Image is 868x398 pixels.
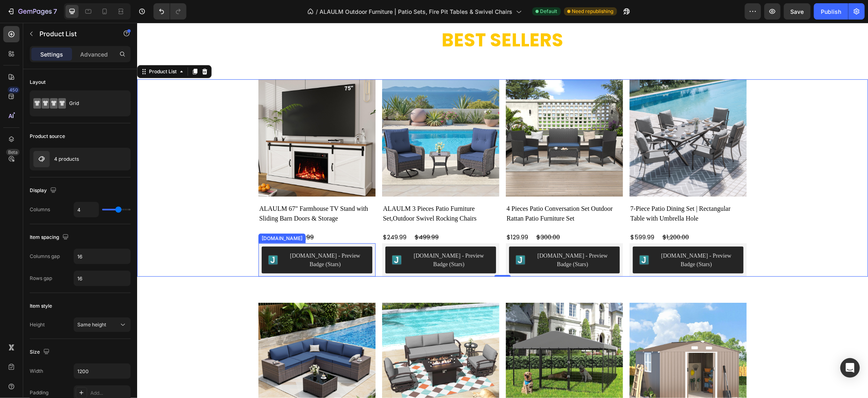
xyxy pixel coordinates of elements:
[74,202,98,217] input: Auto
[74,249,130,264] input: Auto
[80,50,108,59] p: Advanced
[125,224,235,251] button: Judge.me - Preview Badge (Stars)
[153,208,177,221] div: $329.99
[30,232,70,243] div: Item spacing
[39,29,109,39] p: Product List
[791,8,804,15] span: Save
[525,208,553,221] div: $1,200.00
[30,302,52,310] div: Item style
[77,321,106,328] span: Same height
[90,389,129,397] div: Add...
[492,208,518,221] div: $599.99
[30,185,58,196] div: Display
[271,229,352,246] div: [DOMAIN_NAME] - Preview Badge (Stars)
[30,206,50,213] div: Columns
[369,57,486,174] a: 4 Pieces Patio Conversation Set Outdoor Rattan Patio Furniture Set
[153,3,186,20] div: Undo/Redo
[518,229,600,246] div: [DOMAIN_NAME] - Preview Badge (Stars)
[316,7,318,16] span: /
[496,224,606,251] button: Judge.me - Preview Badge (Stars)
[395,229,476,246] div: [DOMAIN_NAME] - Preview Badge (Stars)
[255,232,265,242] img: Judgeme.png
[369,208,392,221] div: $129.99
[502,232,512,242] img: Judgeme.png
[320,7,513,16] span: ALAULM Outdoor Furniture | Patio Sets, Fire Pit Tables & Swivel Chairs
[10,45,41,52] div: Product List
[40,50,63,59] p: Settings
[369,280,486,397] a: ALAULM Outdoor Dog Kennel with Waterproof Cover & Safety Locks
[540,8,558,15] span: Default
[30,133,65,140] div: Product source
[53,7,57,16] p: 7
[492,57,610,174] a: 7-Piece Patio Dining Set | Rectangular Table with Umbrella Hole
[30,367,43,375] div: Width
[3,3,61,20] button: 7
[277,208,302,221] div: $499.99
[30,253,60,260] div: Columns gap
[121,280,238,397] a: ALAULM 6-Piece Outdoor Patio Conversation Set, Sectional PE Rattan Wicker Furniture
[147,229,229,246] div: [DOMAIN_NAME] - Preview Badge (Stars)
[137,23,868,398] iframe: Design area
[245,208,270,221] div: $249.99
[245,180,362,201] h2: ALAULM 3 Pieces Patio Furniture Set,Outdoor Swivel Rocking Chairs
[840,358,860,378] div: Open Intercom Messenger
[131,232,141,242] img: Judgeme.png
[378,232,388,242] img: Judgeme.png
[784,3,811,20] button: Save
[30,321,45,328] div: Height
[74,271,130,286] input: Auto
[6,149,20,155] div: Beta
[572,8,614,15] span: Need republishing
[33,151,50,167] img: product feature img
[30,389,48,396] div: Padding
[369,180,486,201] h2: 4 Pieces Patio Conversation Set Outdoor Rattan Patio Furniture Set
[30,275,52,282] div: Rows gap
[245,57,362,174] a: ALAULM 3 Pieces Patio Furniture Set,Outdoor Swivel Rocking Chairs
[74,364,130,378] input: Auto
[245,280,362,397] a: ALAULM 5-Seat Aluminum Patio Furniture Set with CSA-Certified Fire Pit Table & 5.1" Cushions
[54,156,79,162] p: 4 products
[492,180,610,201] h2: 7-Piece Patio Dining Set | Rectangular Table with Umbrella Hole
[69,94,119,113] div: Grid
[248,224,359,251] button: Judge.me - Preview Badge (Stars)
[398,208,424,221] div: $300.00
[123,212,167,219] div: [DOMAIN_NAME]
[821,7,841,16] div: Publish
[30,347,51,358] div: Size
[814,3,848,20] button: Publish
[30,79,46,86] div: Layout
[372,224,483,251] button: Judge.me - Preview Badge (Stars)
[8,87,20,93] div: 450
[492,280,610,397] a: Outdoor Storage Shed | ALAULM Metal Garden Tool Shed
[74,317,131,332] button: Same height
